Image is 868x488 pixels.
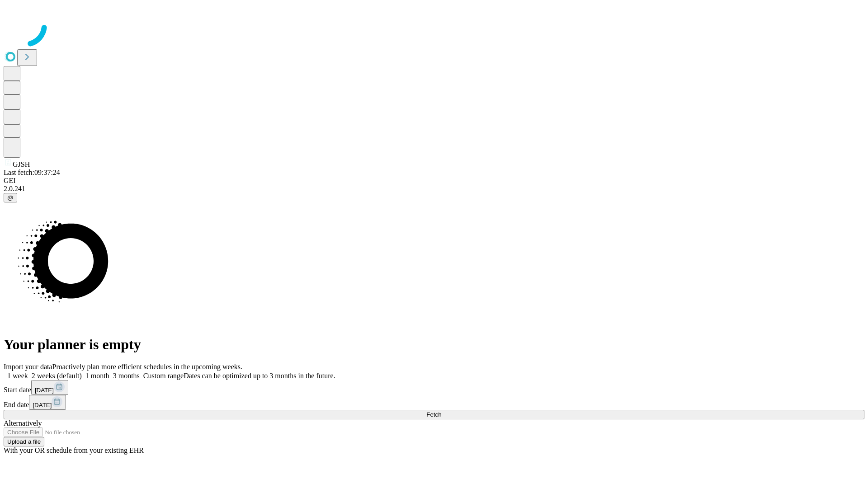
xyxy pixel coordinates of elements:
[31,380,68,395] button: [DATE]
[85,372,109,380] span: 1 month
[4,169,60,176] span: Last fetch: 09:37:24
[52,363,242,371] span: Proactively plan more efficient schedules in the upcoming weeks.
[4,177,864,185] div: GEI
[4,380,864,395] div: Start date
[7,194,14,201] span: @
[4,336,864,353] h1: Your planner is empty
[32,372,82,380] span: 2 weeks (default)
[4,437,44,446] button: Upload a file
[4,395,864,410] div: End date
[33,402,52,408] span: [DATE]
[113,372,140,380] span: 3 months
[29,395,66,410] button: [DATE]
[4,363,52,371] span: Import your data
[4,419,42,427] span: Alternatively
[143,372,184,380] span: Custom range
[4,446,144,454] span: With your OR schedule from your existing EHR
[35,387,54,394] span: [DATE]
[4,193,17,202] button: @
[13,160,30,168] span: GJSH
[4,410,864,419] button: Fetch
[426,411,441,418] span: Fetch
[4,185,864,193] div: 2.0.241
[184,372,335,380] span: Dates can be optimized up to 3 months in the future.
[7,372,28,380] span: 1 week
